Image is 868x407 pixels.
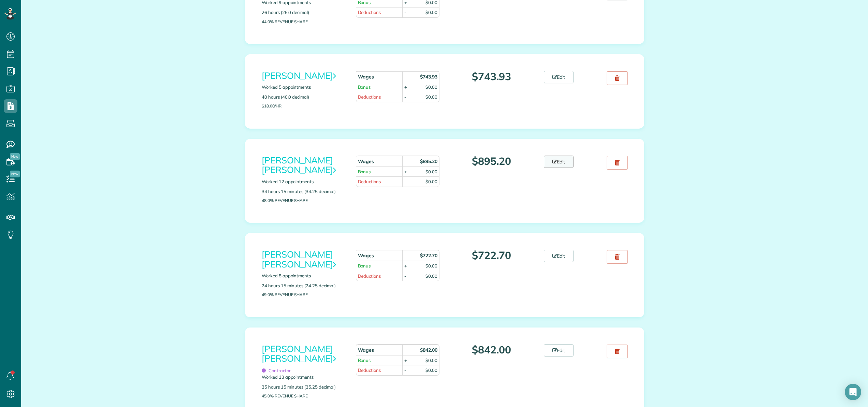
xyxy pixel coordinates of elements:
[356,82,403,92] td: Bonus
[425,94,437,100] div: $0.00
[356,261,403,271] td: Bonus
[420,74,437,80] strong: $743.93
[262,178,346,185] p: Worked 12 appointments
[420,158,437,164] strong: $895.20
[450,344,534,355] p: $842.00
[262,9,346,16] p: 26 hours (26.0 decimal)
[544,156,574,168] a: Edit
[404,273,406,279] div: -
[262,249,336,270] a: [PERSON_NAME] [PERSON_NAME]
[544,71,574,83] a: Edit
[404,263,407,269] div: +
[425,178,437,185] div: $0.00
[262,273,346,279] p: Worked 8 appointments
[356,7,403,17] td: Deductions
[404,9,406,16] div: -
[356,92,403,102] td: Deductions
[262,155,336,176] a: [PERSON_NAME] [PERSON_NAME]
[262,292,346,297] p: 49.0% Revenue Share
[356,176,403,187] td: Deductions
[10,153,20,160] span: New
[425,9,437,16] div: $0.00
[262,188,346,195] p: 34 hours 15 minutes (34.25 decimal)
[404,169,407,175] div: +
[10,171,20,177] span: New
[845,384,861,400] div: Open Intercom Messenger
[358,158,374,164] strong: Wages
[425,357,437,364] div: $0.00
[262,84,346,90] p: Worked 5 appointments
[358,74,374,80] strong: Wages
[404,178,406,185] div: -
[356,271,403,281] td: Deductions
[262,343,336,364] a: [PERSON_NAME] [PERSON_NAME]
[404,94,406,100] div: -
[450,156,534,167] p: $895.20
[356,365,403,375] td: Deductions
[262,368,291,373] span: Contractor
[450,71,534,82] p: $743.93
[358,252,374,259] strong: Wages
[544,250,574,262] a: Edit
[356,355,403,365] td: Bonus
[425,367,437,374] div: $0.00
[262,384,346,390] p: 35 hours 15 minutes (35.25 decimal)
[420,347,437,353] strong: $842.00
[358,347,374,353] strong: Wages
[425,169,437,175] div: $0.00
[262,94,346,100] p: 40 hours (40.0 decimal)
[420,252,437,259] strong: $722.70
[262,19,346,24] p: 44.0% Revenue Share
[262,374,346,380] p: Worked 13 appointments
[544,344,574,357] a: Edit
[262,282,346,289] p: 24 hours 15 minutes (24.25 decimal)
[404,357,407,364] div: +
[404,367,406,374] div: -
[450,250,534,261] p: $722.70
[262,70,336,81] a: [PERSON_NAME]
[425,263,437,269] div: $0.00
[356,166,403,177] td: Bonus
[425,84,437,90] div: $0.00
[262,394,346,398] p: 45.0% Revenue Share
[404,84,407,90] div: +
[425,273,437,279] div: $0.00
[262,198,346,203] p: 48.0% Revenue Share
[262,104,346,108] p: $18.00/hr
